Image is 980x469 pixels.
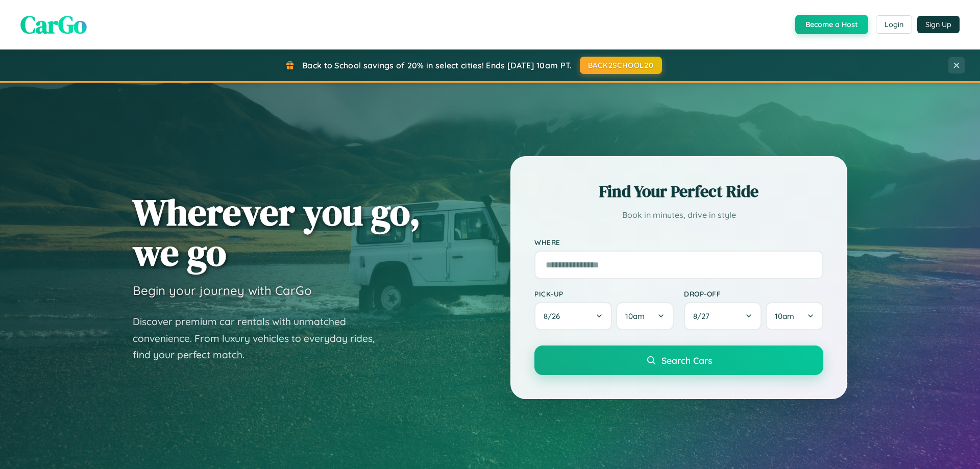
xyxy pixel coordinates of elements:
label: Drop-off [684,289,823,298]
span: Back to School savings of 20% in select cities! Ends [DATE] 10am PT. [302,60,572,70]
span: 10am [625,311,645,321]
button: Search Cars [534,345,823,375]
h3: Begin your journey with CarGo [133,283,312,298]
button: Sign Up [917,16,960,33]
label: Pick-up [534,289,674,298]
button: 8/26 [534,302,612,330]
p: Book in minutes, drive in style [534,208,823,223]
button: Become a Host [795,15,868,34]
span: 8 / 26 [544,311,565,321]
button: Login [876,15,912,34]
button: BACK2SCHOOL20 [580,57,662,74]
h1: Wherever you go, we go [133,192,421,273]
p: Discover premium car rentals with unmatched convenience. From luxury vehicles to everyday rides, ... [133,313,388,363]
span: Search Cars [661,355,712,366]
span: 8 / 27 [693,311,715,321]
button: 10am [616,302,674,330]
span: 10am [775,311,794,321]
span: CarGo [20,8,87,41]
label: Where [534,238,823,246]
h2: Find Your Perfect Ride [534,180,823,203]
button: 10am [766,302,823,330]
button: 8/27 [684,302,762,330]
